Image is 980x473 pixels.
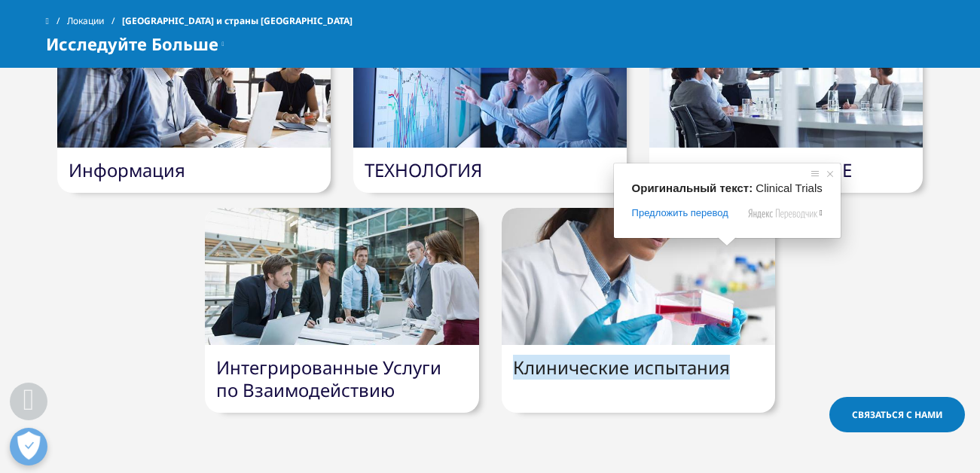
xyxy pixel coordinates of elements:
ya-tr-span: Локации [67,14,104,27]
a: Локации [67,8,122,35]
a: Клинические испытания [513,355,730,380]
button: Открыть настройки [10,428,47,465]
span: Clinical Trials [756,182,822,194]
span: Оригинальный текст: [632,182,753,194]
a: КОНСУЛЬТИРОВАНИЕ [661,157,852,182]
a: ТЕХНОЛОГИЯ [365,157,482,182]
a: Связаться с нами [829,397,965,432]
span: Предложить перевод [632,206,728,220]
a: Информация [69,157,185,182]
ya-tr-span: [GEOGRAPHIC_DATA] и страны [GEOGRAPHIC_DATA] [122,14,353,27]
ya-tr-span: Исследуйте Больше [46,32,218,55]
a: Интегрированные Услуги по Взаимодействию [216,355,441,402]
ya-tr-span: Связаться с нами [852,408,942,421]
